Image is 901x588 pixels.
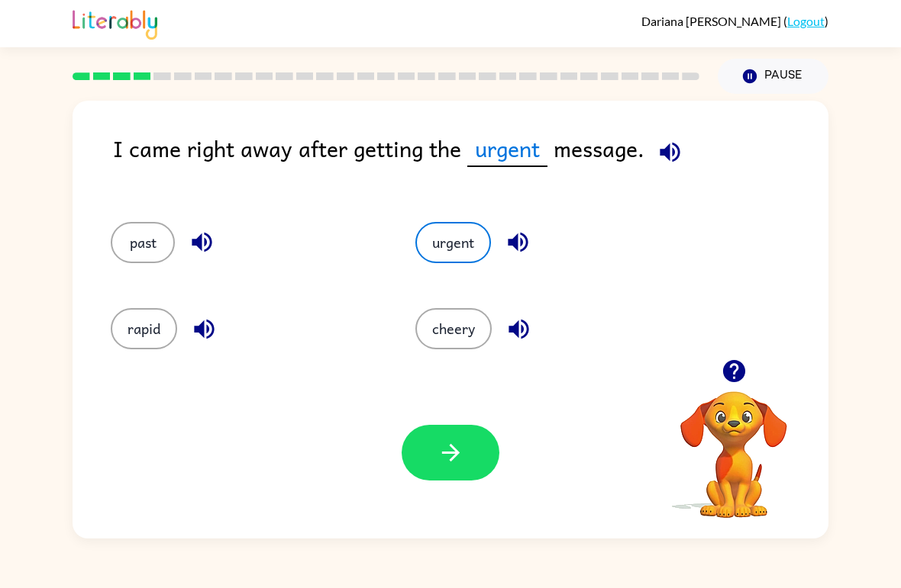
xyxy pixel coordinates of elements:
[718,59,828,94] button: Pause
[73,6,157,40] img: Literably
[111,308,177,349] button: rapid
[657,368,810,520] video: Your browser must support playing .mp4 files to use Literably. Please try using another browser.
[467,131,547,167] span: urgent
[113,131,828,191] div: I came right away after getting the message.
[787,14,825,28] a: Logout
[111,222,175,263] button: past
[415,222,491,263] button: urgent
[415,308,492,349] button: cheery
[641,14,783,28] span: Dariana [PERSON_NAME]
[641,14,828,28] div: ( )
